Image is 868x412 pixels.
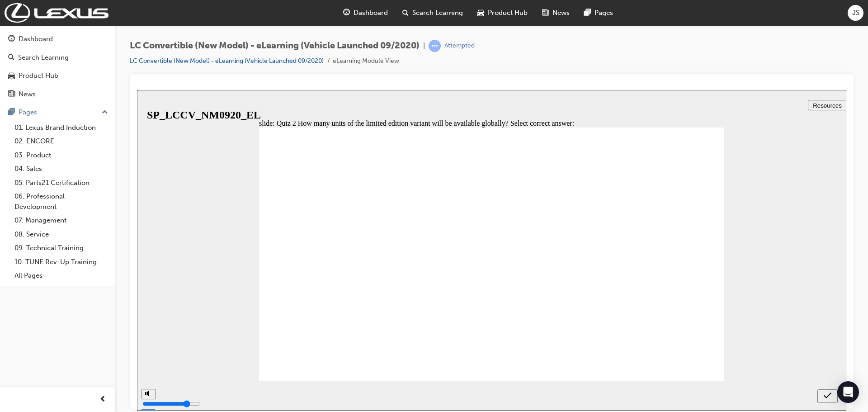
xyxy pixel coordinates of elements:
a: news-iconNews [535,4,577,22]
a: pages-iconPages [577,4,620,22]
a: 05. Parts21 Certification [11,176,112,190]
a: 01. Lexus Brand Induction [11,121,112,135]
div: Search Learning [18,52,69,63]
div: Product Hub [19,71,58,81]
a: News [4,86,112,103]
span: pages-icon [8,109,15,117]
span: search-icon [8,54,14,62]
span: guage-icon [8,35,15,43]
span: Pages [594,8,613,18]
a: Dashboard [4,31,112,47]
input: volume [5,310,64,317]
button: Resources [671,10,710,20]
span: Product Hub [488,8,528,18]
a: 07. Management [11,213,112,227]
div: Open Intercom Messenger [837,381,859,403]
span: JS [852,8,859,18]
a: 04. Sales [11,162,112,176]
span: search-icon [402,7,409,19]
span: Dashboard [354,8,388,18]
a: Search Learning [4,49,112,66]
button: submit [680,299,701,313]
div: Pages [19,107,37,118]
div: Dashboard [19,34,53,44]
span: car-icon [8,72,15,80]
div: Attempted [444,42,475,50]
span: learningRecordVerb_ATTEMPT-icon [429,40,441,52]
span: guage-icon [343,7,350,19]
a: guage-iconDashboard [336,4,395,22]
button: DashboardSearch LearningProduct HubNews [4,29,112,104]
span: News [552,8,570,18]
button: volume [5,299,19,309]
a: 02. ENCORE [11,134,112,148]
button: JS [848,5,863,21]
span: car-icon [477,7,484,19]
nav: slide navigation [680,291,701,321]
div: News [19,89,36,99]
div: misc controls [5,291,18,321]
a: search-iconSearch Learning [395,4,470,22]
a: car-iconProduct Hub [470,4,535,22]
span: pages-icon [584,7,591,19]
a: 06. Professional Development [11,189,112,213]
span: up-icon [102,107,108,118]
span: news-icon [8,90,15,99]
img: Trak [5,3,108,23]
span: LC Convertible (New Model) - eLearning (Vehicle Launched 09/2020) [130,41,420,51]
span: Search Learning [412,8,463,18]
a: Product Hub [4,67,112,84]
a: 09. Technical Training [11,241,112,255]
span: prev-icon [99,394,106,405]
span: Resources [676,12,705,19]
a: 03. Product [11,148,112,162]
span: news-icon [542,7,549,19]
a: 10. TUNE Rev-Up Training [11,255,112,269]
li: eLearning Module View [333,56,399,66]
button: Pages [4,104,112,121]
a: All Pages [11,269,112,283]
a: LC Convertible (New Model) - eLearning (Vehicle Launched 09/2020) [130,57,324,65]
a: 08. Service [11,227,112,242]
span: | [423,41,425,51]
